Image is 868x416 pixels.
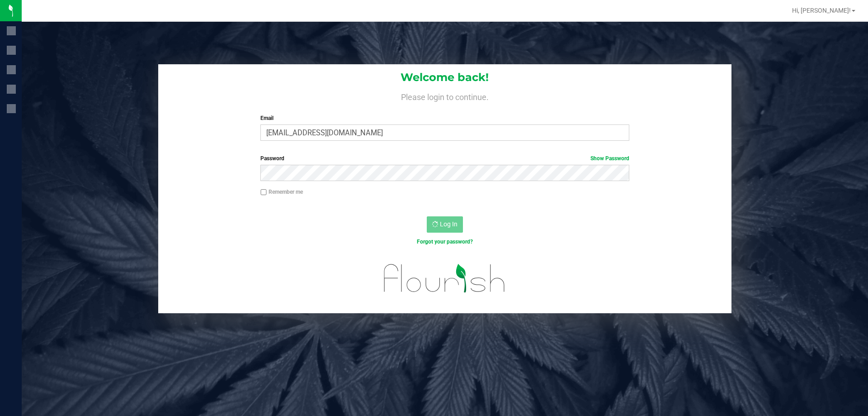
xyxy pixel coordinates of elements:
[260,155,284,162] span: Password
[440,220,458,228] span: Log In
[158,72,731,83] h1: Welcome back!
[590,155,629,162] a: Show Password
[260,188,303,196] label: Remember me
[260,189,267,196] input: Remember me
[260,114,629,122] label: Email
[373,255,516,301] img: flourish_logo.svg
[417,239,473,245] a: Forgot your password?
[427,216,463,233] button: Log In
[158,91,731,101] h4: Please login to continue.
[792,7,851,14] span: Hi, [PERSON_NAME]!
